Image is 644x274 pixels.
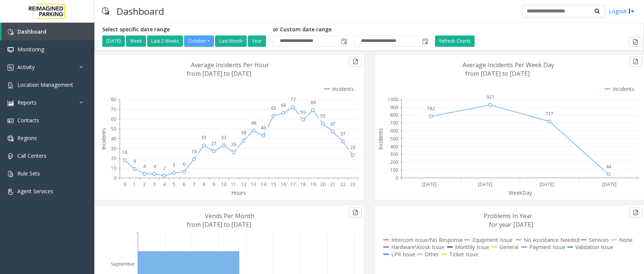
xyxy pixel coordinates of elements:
text: 44 [606,163,612,170]
text: 8 [203,181,205,188]
button: Export to pdf [349,208,362,217]
button: Last Month [215,35,247,47]
text: 21 [330,181,335,188]
text: 50 [111,126,116,132]
text: 700 [390,120,398,126]
text: 55 [320,113,326,119]
text: 20 [320,181,326,188]
text: 80 [111,96,116,103]
text: 17 [290,181,296,188]
text: 23 [350,181,355,188]
text: 40 [111,135,116,142]
text: 2 [163,165,166,171]
text: 927 [486,94,494,100]
text: 10 [111,165,116,171]
text: 4 [153,163,156,169]
text: 23 [350,144,355,151]
text: 200 [390,159,398,165]
text: 13 [251,181,256,188]
button: [DATE] [102,35,125,47]
text: 100 [390,167,398,173]
text: 59 [300,109,306,115]
text: 9 [133,158,136,165]
text: 63 [271,105,276,111]
img: 'icon' [8,118,14,124]
text: 18 [122,149,127,155]
text: 38 [241,129,246,136]
text: 22 [340,181,346,188]
span: Toggle popup [340,36,348,46]
span: Dashboard [17,28,46,35]
text: 60 [111,116,116,122]
text: 47 [330,121,335,127]
text: 69 [310,99,316,106]
text: 27 [211,140,217,147]
text: 5 [173,181,175,188]
button: October [184,35,214,47]
text: 5 [173,162,175,168]
text: 48 [251,120,256,126]
span: Agent Services [17,188,53,195]
text: [DATE] [602,181,616,188]
text: 16 [281,181,286,188]
text: 1000 [388,96,398,103]
text: 15 [271,181,276,188]
text: Incidents [377,128,384,150]
text: 9 [212,181,215,188]
span: Regions [17,134,37,142]
img: 'icon' [8,189,14,195]
text: [DATE] [422,181,437,188]
a: Dashboard [2,23,94,40]
text: September [111,261,135,267]
text: [DATE] [539,181,554,188]
span: Call Centers [17,152,46,159]
img: pageIcon [102,2,109,20]
text: 300 [390,151,398,158]
text: from [DATE] to [DATE] [187,69,251,78]
span: Location Management [17,81,73,88]
text: Vends Per Month [205,212,254,220]
button: Export to pdf [629,37,642,47]
text: 26 [231,141,236,148]
text: 20 [111,155,116,162]
text: 30 [111,145,116,152]
h5: Select specific date range [102,26,267,33]
text: WeekDay [509,189,532,196]
img: 'icon' [8,153,14,159]
text: for year [DATE] [489,220,533,229]
img: 'icon' [8,82,14,88]
text: Incidents [100,128,107,150]
text: 10 [221,181,226,188]
text: 18 [300,181,306,188]
text: 33 [221,134,226,141]
img: 'icon' [8,29,14,35]
button: Refresh Charts [435,35,475,47]
span: Monitoring [17,46,44,53]
text: 70 [111,106,116,112]
text: Hours [231,189,246,196]
text: 7 [193,181,195,188]
text: 12 [241,181,246,188]
text: 66 [281,102,286,108]
img: 'icon' [8,47,14,53]
text: 0 [114,175,116,181]
img: 'icon' [8,100,14,106]
span: Rule Sets [17,170,40,177]
text: 19 [310,181,316,188]
text: 4 [143,163,146,169]
text: 33 [201,134,206,141]
text: 0 [395,175,398,181]
img: logout [629,7,635,15]
text: 19 [191,148,197,155]
text: 37 [340,131,346,137]
text: Problems In Year [484,212,532,220]
button: Export to pdf [349,57,362,66]
button: Export to pdf [629,208,642,217]
text: 1 [133,181,136,188]
text: Average Incidents Per Hour [191,61,269,69]
button: Last 2 Weeks [147,35,183,47]
text: 3 [153,181,156,188]
text: Average Incidents Per Week Day [463,61,554,69]
text: 400 [390,143,398,150]
img: 'icon' [8,135,14,142]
